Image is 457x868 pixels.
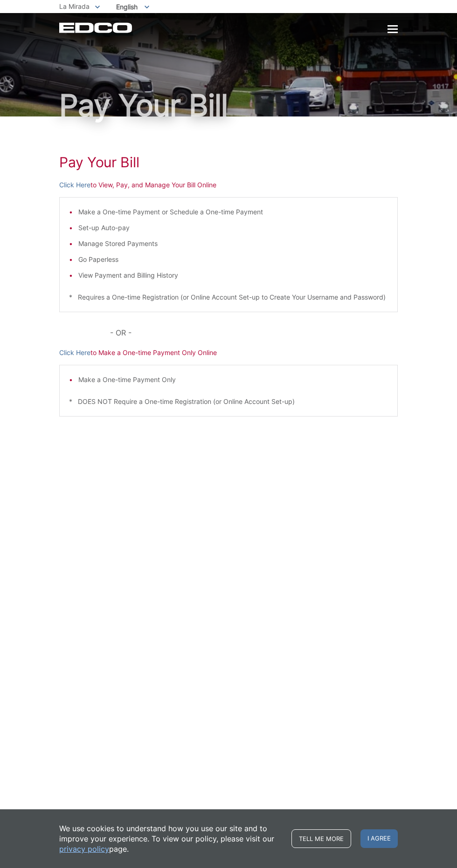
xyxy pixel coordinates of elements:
[59,348,90,358] a: Click Here
[291,829,351,848] a: Tell me more
[69,292,388,302] p: * Requires a One-time Registration (or Online Account Set-up to Create Your Username and Password)
[59,348,398,358] p: to Make a One-time Payment Only Online
[360,829,398,848] span: I agree
[78,207,388,217] li: Make a One-time Payment or Schedule a One-time Payment
[59,90,398,120] h1: Pay Your Bill
[59,2,90,10] span: La Mirada
[78,270,388,280] li: View Payment and Billing History
[78,254,388,265] li: Go Paperless
[59,180,90,190] a: Click Here
[78,375,388,385] li: Make a One-time Payment Only
[69,396,388,407] p: * DOES NOT Require a One-time Registration (or Online Account Set-up)
[59,823,282,854] p: We use cookies to understand how you use our site and to improve your experience. To view our pol...
[78,239,388,249] li: Manage Stored Payments
[59,844,109,854] a: privacy policy
[59,22,133,33] a: EDCD logo. Return to the homepage.
[59,154,398,171] h1: Pay Your Bill
[59,180,398,190] p: to View, Pay, and Manage Your Bill Online
[110,326,398,339] p: - OR -
[78,223,388,233] li: Set-up Auto-pay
